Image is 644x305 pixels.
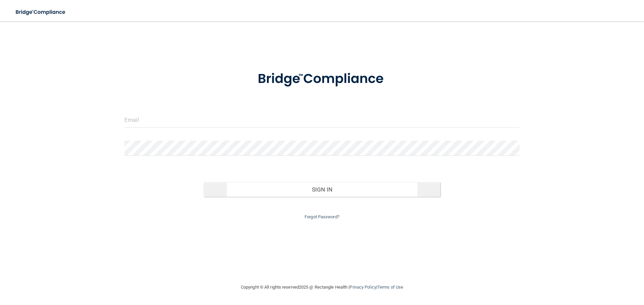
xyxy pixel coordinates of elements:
[350,285,376,290] a: Privacy Policy
[305,214,339,219] a: Forgot Password?
[200,277,444,298] div: Copyright © All rights reserved 2025 @ Rectangle Health | |
[244,62,400,96] img: bridge_compliance_login_screen.278c3ca4.svg
[124,112,520,128] input: Email
[377,285,403,290] a: Terms of Use
[204,182,441,197] button: Sign In
[528,257,636,284] iframe: Drift Widget Chat Controller
[10,5,72,19] img: bridge_compliance_login_screen.278c3ca4.svg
